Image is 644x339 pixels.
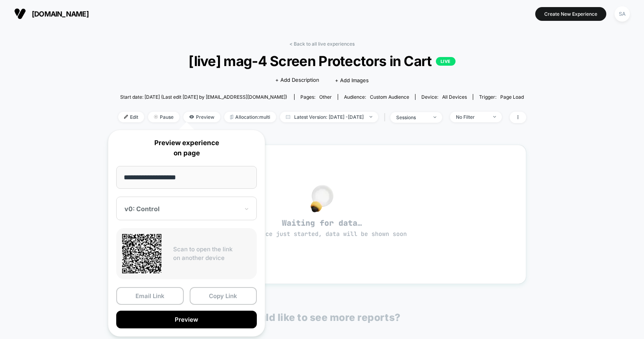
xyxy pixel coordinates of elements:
span: experience just started, data will be shown soon [237,230,407,238]
span: Latest Version: [DATE] - [DATE] [280,112,378,122]
span: | [382,112,390,123]
span: all devices [442,94,467,100]
p: LIVE [436,57,456,66]
button: Email Link [116,287,184,305]
img: end [434,116,436,118]
span: + Add Description [275,76,319,84]
span: Page Load [500,94,524,100]
a: < Back to all live experiences [289,41,355,47]
span: Custom Audience [370,94,409,100]
p: Preview experience on page [116,138,257,158]
span: + Add Images [335,77,369,83]
button: Preview [116,311,257,328]
img: calendar [286,115,290,119]
img: end [493,116,496,118]
span: Start date: [DATE] (Last edit [DATE] by [EMAIL_ADDRESS][DOMAIN_NAME]) [120,94,287,100]
button: SA [612,6,632,22]
button: Create New Experience [535,7,606,21]
span: [DOMAIN_NAME] [32,10,89,18]
div: No Filter [456,114,487,120]
span: other [319,94,332,100]
button: Copy Link [190,287,257,305]
span: Allocation: multi [224,112,276,122]
span: Device: [415,94,473,100]
img: no_data [311,185,333,212]
span: Waiting for data… [132,218,512,238]
img: end [370,116,372,118]
img: edit [124,115,128,119]
div: Pages: [300,94,332,100]
button: [DOMAIN_NAME] [12,7,91,20]
span: Pause [148,112,179,122]
img: Visually logo [14,8,26,20]
span: [live] mag-4 Screen Protectors in Cart [138,53,505,69]
div: Trigger: [479,94,524,100]
div: Audience: [344,94,409,100]
p: Scan to open the link on another device [173,245,251,263]
div: SA [615,6,630,22]
img: end [154,115,158,119]
p: Would like to see more reports? [243,311,401,323]
img: rebalance [230,115,233,119]
div: sessions [396,114,428,120]
span: Preview [183,112,220,122]
span: Edit [118,112,144,122]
